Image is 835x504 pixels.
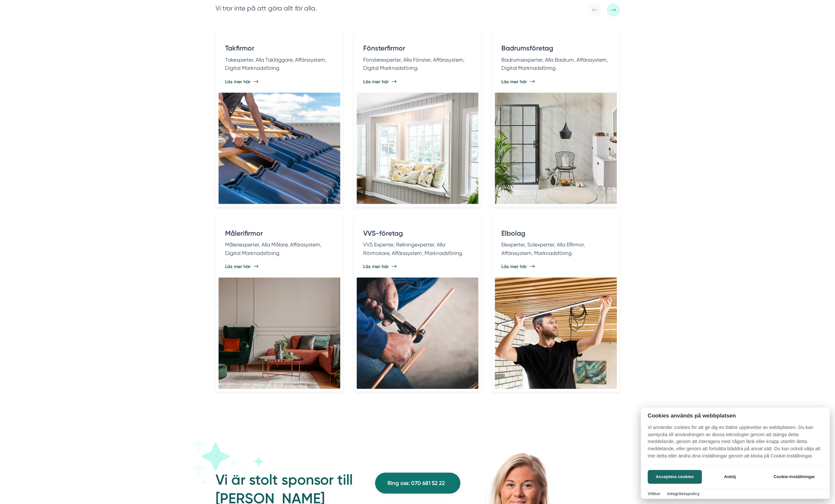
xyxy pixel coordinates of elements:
[648,470,702,484] button: Acceptera cookies
[641,413,830,419] h2: Cookies används på webbplatsen
[667,491,699,496] a: Integritetspolicy
[704,470,756,484] button: Avböj
[765,470,823,484] button: Cookie-inställningar
[648,491,660,496] a: Villkor
[641,424,830,464] p: Vi använder cookies för att ge dig en bättre upplevelse av webbplatsen. Du kan samtycka till anvä...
